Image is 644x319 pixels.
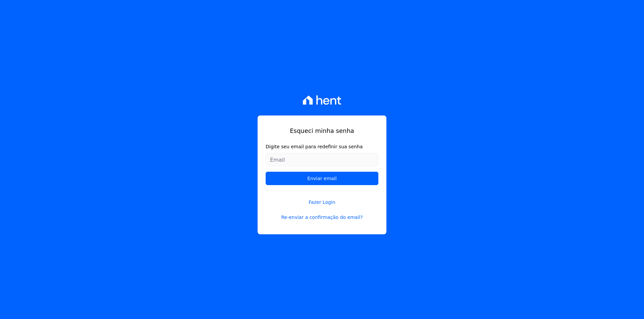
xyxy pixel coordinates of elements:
input: Enviar email [266,172,378,185]
h1: Esqueci minha senha [266,126,378,135]
a: Re-enviar a confirmação do email? [266,214,378,221]
a: Fazer Login [266,190,378,206]
label: Digite seu email para redefinir sua senha [266,143,378,150]
input: Email [266,153,378,166]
